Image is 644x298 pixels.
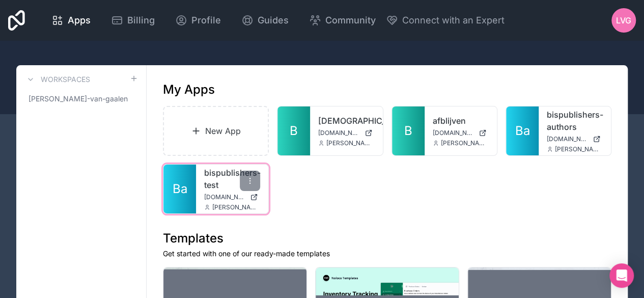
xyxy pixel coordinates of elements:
a: Ba [506,106,539,155]
a: [DOMAIN_NAME] [204,193,260,201]
a: afblijven [433,115,489,127]
span: [PERSON_NAME][EMAIL_ADDRESS][DOMAIN_NAME] [441,139,489,147]
button: Connect with an Expert [386,13,505,28]
span: Ba [515,123,529,139]
a: Billing [103,9,163,32]
a: Ba [163,165,196,213]
h1: Templates [163,230,611,247]
a: [PERSON_NAME]-van-gaalen [24,90,138,108]
span: [PERSON_NAME]-van-gaalen [29,94,128,104]
a: [DOMAIN_NAME] [547,135,603,143]
span: Connect with an Expert [402,13,505,28]
span: Billing [127,13,155,28]
a: [DOMAIN_NAME] [433,129,489,137]
a: Workspaces [24,73,90,86]
span: B [404,123,412,139]
h3: Workspaces [41,74,90,85]
a: bispublishers-test [204,167,260,191]
span: Guides [258,13,289,28]
div: Open Intercom Messenger [609,263,634,288]
span: LvG [616,14,631,26]
a: Community [301,9,384,32]
a: B [277,106,310,155]
span: Ba [173,181,187,197]
span: Community [325,13,376,28]
a: Guides [233,9,297,32]
span: [DOMAIN_NAME] [547,135,589,143]
span: [PERSON_NAME][EMAIL_ADDRESS][DOMAIN_NAME] [212,203,260,211]
span: [PERSON_NAME][EMAIL_ADDRESS][DOMAIN_NAME] [326,139,374,147]
span: [DOMAIN_NAME] [204,193,246,201]
a: [DOMAIN_NAME] [318,129,374,137]
h1: My Apps [163,82,215,98]
p: Get started with one of our ready-made templates [163,249,611,259]
a: Profile [167,9,229,32]
span: [DOMAIN_NAME] [433,129,474,137]
a: bispublishers-authors [547,109,603,133]
span: [PERSON_NAME][EMAIL_ADDRESS][DOMAIN_NAME] [555,145,603,153]
span: [DOMAIN_NAME] [318,129,360,137]
span: B [290,123,298,139]
a: [DEMOGRAPHIC_DATA] [318,115,374,127]
span: Profile [191,13,221,28]
span: Apps [68,13,91,28]
a: Apps [43,9,99,32]
a: New App [163,106,269,156]
a: B [392,106,425,155]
